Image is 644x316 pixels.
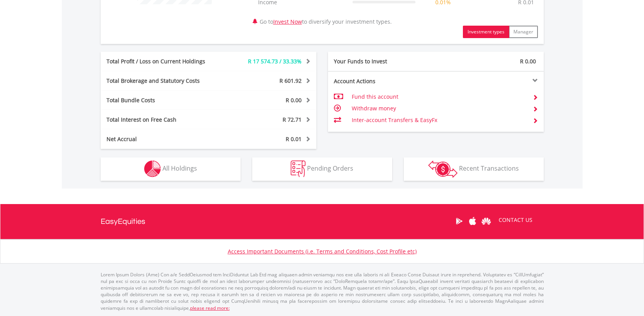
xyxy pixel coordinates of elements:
span: R 0.00 [520,58,536,65]
span: Recent Transactions [459,164,519,173]
div: Total Brokerage and Statutory Costs [101,77,227,85]
a: Invest Now [273,18,302,25]
div: Account Actions [328,77,436,85]
a: please read more: [190,305,230,311]
span: All Holdings [162,164,197,173]
p: Lorem Ipsum Dolors (Ame) Con a/e SeddOeiusmod tem InciDiduntut Lab Etd mag aliquaen admin veniamq... [101,271,544,311]
a: Google Play [452,209,466,233]
span: R 601.92 [279,77,302,84]
button: Manager [509,26,538,38]
button: All Holdings [101,157,241,181]
td: Inter-account Transfers & EasyFx [352,114,526,126]
span: R 17 574.73 / 33.33% [248,58,302,65]
img: transactions-zar-wht.png [428,161,457,178]
div: Net Accrual [101,135,227,143]
img: pending_instructions-wht.png [291,161,305,177]
button: Recent Transactions [404,157,544,181]
div: Your Funds to Invest [328,58,436,65]
div: Total Interest on Free Cash [101,116,227,124]
a: EasyEquities [101,204,145,239]
div: Total Profit / Loss on Current Holdings [101,58,227,65]
td: Fund this account [352,91,526,103]
a: Apple [466,209,480,233]
span: R 0.00 [286,96,302,104]
td: Withdraw money [352,103,526,114]
span: R 72.71 [283,116,302,123]
a: Huawei [480,209,493,233]
a: Access Important Documents (i.e. Terms and Conditions, Cost Profile etc) [228,248,417,255]
span: R 0.01 [286,135,302,143]
button: Investment types [463,26,509,38]
button: Pending Orders [252,157,392,181]
img: holdings-wht.png [144,161,161,177]
a: CONTACT US [493,209,538,231]
span: Pending Orders [307,164,353,173]
div: Total Bundle Costs [101,96,227,104]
